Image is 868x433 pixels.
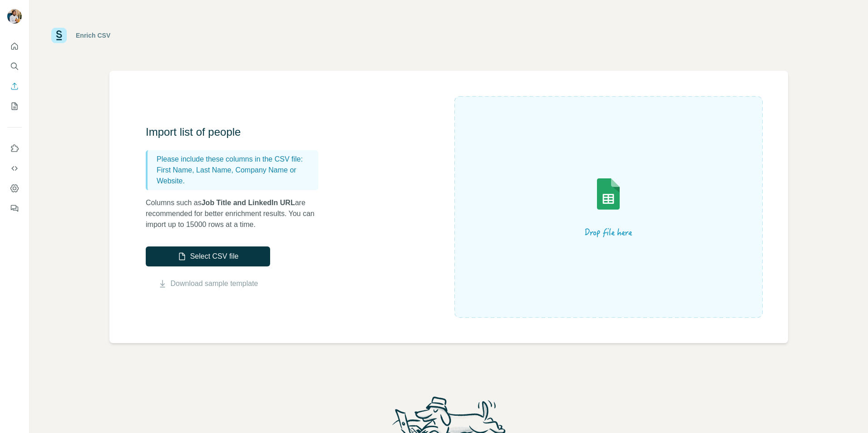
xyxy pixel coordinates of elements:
[146,125,327,139] h3: Import list of people
[7,9,22,24] img: Avatar
[146,246,270,266] button: Select CSV file
[7,38,22,54] button: Quick start
[7,58,22,74] button: Search
[7,78,22,94] button: Enrich CSV
[7,98,22,114] button: My lists
[76,31,110,40] div: Enrich CSV
[202,199,295,207] span: Job Title and LinkedIn URL
[146,197,327,230] p: Columns such as are recommended for better enrichment results. You can import up to 15000 rows at...
[146,278,270,289] button: Download sample template
[157,165,315,187] p: First Name, Last Name, Company Name or Website.
[527,153,690,261] img: Surfe Illustration - Drop file here or select below
[157,154,315,165] p: Please include these columns in the CSV file:
[7,200,22,216] button: Feedback
[7,160,22,177] button: Use Surfe API
[7,140,22,157] button: Use Surfe on LinkedIn
[171,278,258,289] a: Download sample template
[7,180,22,197] button: Dashboard
[51,28,67,43] img: Surfe Logo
